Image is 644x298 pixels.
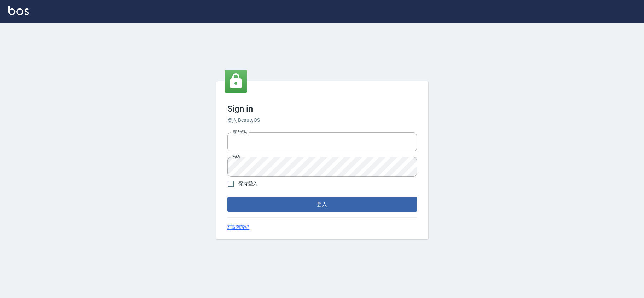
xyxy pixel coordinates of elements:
[232,129,247,135] label: 電話號碼
[227,197,417,212] button: 登入
[227,223,250,231] a: 忘記密碼?
[227,104,417,114] h3: Sign in
[232,154,240,159] label: 密碼
[238,180,258,187] span: 保持登入
[8,6,29,15] img: Logo
[227,117,417,124] h6: 登入 BeautyOS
